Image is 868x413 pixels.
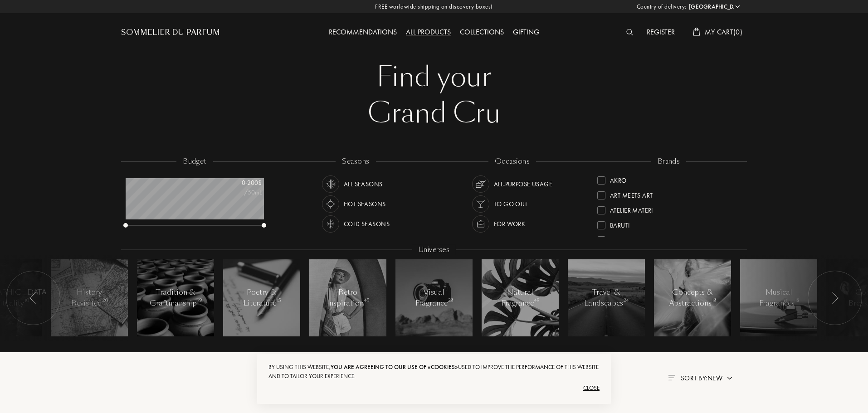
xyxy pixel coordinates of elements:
div: All Seasons [344,175,383,193]
div: Collections [455,27,508,39]
div: Grand Cru [128,95,740,131]
a: Register [642,27,679,37]
div: To go Out [494,195,528,213]
a: Sommelier du Parfum [121,27,220,38]
div: /50mL [216,188,262,197]
div: seasons [336,156,375,167]
div: Close [268,381,600,395]
img: usage_season_cold_white.svg [324,218,337,230]
img: usage_occasion_party_white.svg [474,198,487,210]
div: Atelier Materi [610,203,653,215]
img: arr_left.svg [29,292,37,304]
span: 23 [448,297,454,304]
div: Recommendations [324,27,401,39]
img: arr_left.svg [831,292,839,304]
img: usage_occasion_work_white.svg [474,218,487,230]
div: Register [642,27,679,39]
img: search_icn_white.svg [626,29,633,35]
div: 0 - 200 $ [216,178,262,188]
div: Travel & Landscapes [584,287,629,309]
div: All-purpose Usage [494,175,552,193]
span: Country of delivery: [637,2,687,11]
img: usage_season_hot_white.svg [324,198,337,210]
div: All products [401,27,455,39]
div: Find your [128,59,740,95]
a: All products [401,27,455,37]
span: 79 [197,297,202,304]
div: Concepts & Abstractions [669,287,716,309]
span: Sort by: New [681,374,722,383]
a: Gifting [508,27,544,37]
div: Visual Fragrance [415,287,454,309]
span: you are agreeing to our use of «cookies» [331,363,458,371]
span: 45 [364,297,369,304]
a: Recommendations [324,27,401,37]
div: budget [176,156,213,167]
div: By using this website, used to improve the performance of this website and to tailor your experie... [268,363,600,381]
div: Baruti [610,218,630,230]
img: usage_occasion_all_white.svg [474,178,487,190]
div: Poetry & Literature [243,287,281,309]
span: 24 [624,297,629,304]
div: Cold Seasons [344,215,390,233]
img: cart_white.svg [693,28,700,36]
div: Binet-Papillon [610,233,655,245]
div: occasions [488,156,536,167]
div: Art Meets Art [610,188,653,200]
div: Universes [412,245,456,255]
div: Hot Seasons [344,195,386,213]
span: 13 [712,297,717,304]
div: Retro Inspiration [327,287,369,309]
div: For Work [494,215,525,233]
div: brands [651,156,687,167]
a: Collections [455,27,508,37]
img: arrow.png [726,374,733,382]
img: usage_season_average_white.svg [324,178,337,190]
div: Akro [610,173,627,185]
span: 15 [277,297,281,304]
span: 49 [534,297,539,304]
div: Tradition & Craftmanship [150,287,201,309]
span: My Cart ( 0 ) [705,27,742,37]
div: Gifting [508,27,544,39]
div: Natural Fragrance [501,287,540,309]
img: filter_by.png [668,375,675,380]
